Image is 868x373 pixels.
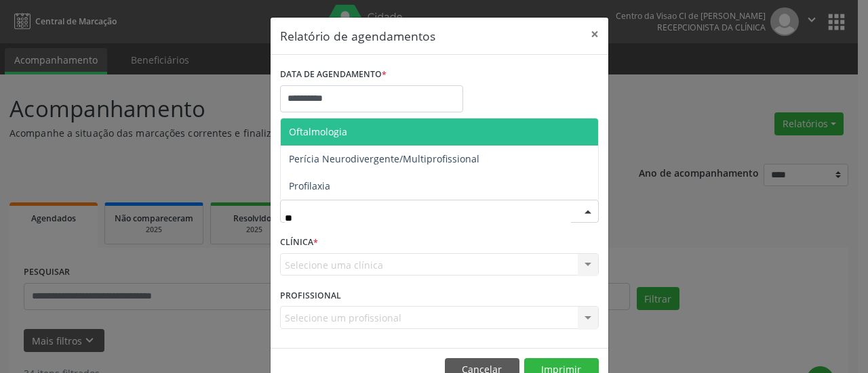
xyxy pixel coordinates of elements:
span: Oftalmologia [289,125,347,138]
label: PROFISSIONAL [280,285,341,306]
label: CLÍNICA [280,232,318,253]
span: Profilaxia [289,179,330,192]
button: Close [581,18,608,51]
label: DATA DE AGENDAMENTO [280,64,387,85]
span: Perícia Neurodivergente/Multiprofissional [289,152,479,165]
h5: Relatório de agendamentos [280,27,435,45]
